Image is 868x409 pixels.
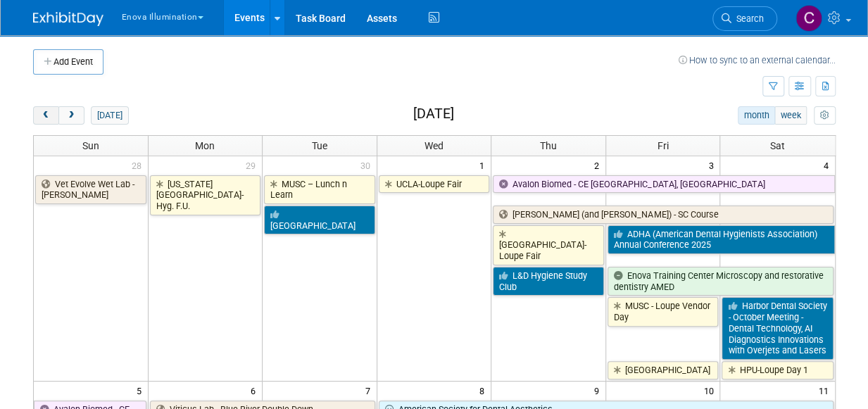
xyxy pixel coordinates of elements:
span: 5 [135,382,148,399]
i: Personalize Calendar [820,111,829,120]
span: 6 [249,382,262,399]
span: 9 [593,382,605,399]
a: How to sync to an external calendar... [679,55,836,65]
span: 4 [822,156,835,174]
a: [PERSON_NAME] (and [PERSON_NAME]) - SC Course [493,206,833,224]
span: 29 [244,156,262,174]
span: 8 [478,382,491,399]
a: [GEOGRAPHIC_DATA]-Loupe Fair [493,225,604,265]
span: Mon [195,140,215,151]
span: Search [731,13,764,24]
a: HPU-Loupe Day 1 [722,361,833,379]
a: MUSC – Lunch n Learn [264,175,375,204]
button: [DATE] [91,106,128,125]
span: 11 [817,382,835,399]
a: ADHA (American Dental Hygienists Association) Annual Conference 2025 [608,225,835,254]
span: 28 [130,156,148,174]
a: Harbor Dental Society - October Meeting - Dental Technology, AI Diagnostics Innovations with Over... [722,297,833,360]
button: prev [33,106,59,125]
span: Thu [540,140,557,151]
a: UCLA-Loupe Fair [379,175,490,194]
button: month [738,106,775,125]
img: Coley McClendon [795,5,822,32]
span: 1 [478,156,491,174]
span: 2 [593,156,605,174]
span: 10 [702,382,719,399]
span: 7 [364,382,377,399]
img: ExhibitDay [33,12,103,26]
span: Fri [658,140,669,151]
a: L&D Hygiene Study Club [493,267,604,296]
button: week [774,106,807,125]
span: Sat [770,140,785,151]
button: myCustomButton [814,106,835,125]
button: Add Event [33,49,103,75]
a: Enova Training Center Microscopy and restorative dentistry AMED [608,267,834,296]
a: [US_STATE][GEOGRAPHIC_DATA]-Hyg. F.U. [150,175,261,215]
a: Avalon Biomed - CE [GEOGRAPHIC_DATA], [GEOGRAPHIC_DATA] [493,175,834,194]
button: next [58,106,84,125]
span: Wed [424,140,444,151]
h2: [DATE] [413,106,453,122]
a: Search [712,6,777,31]
span: 30 [359,156,377,174]
span: Sun [82,140,99,151]
a: [GEOGRAPHIC_DATA] [608,361,719,379]
a: MUSC - Loupe Vendor Day [608,297,719,326]
span: 3 [707,156,719,174]
a: Vet Evolve Wet Lab - [PERSON_NAME] [35,175,146,204]
span: Tue [312,140,327,151]
a: [GEOGRAPHIC_DATA] [264,206,375,234]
